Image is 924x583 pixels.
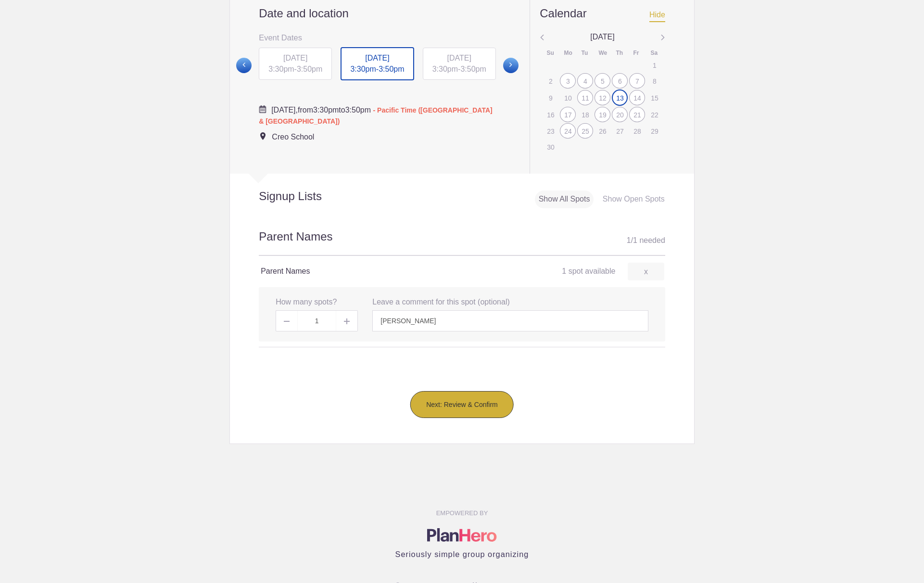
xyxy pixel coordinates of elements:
div: Tu [582,49,589,57]
img: Cal purple [259,105,266,113]
img: Angle left gray [540,32,544,44]
span: 3:50pm [460,65,486,73]
div: We [599,49,607,57]
div: 27 [612,124,628,138]
span: Hide [649,11,665,22]
span: 3:50pm [379,65,404,73]
label: How many spots? [276,297,337,308]
img: Angle left gray [660,32,665,44]
input: Enter message [372,310,648,331]
div: 23 [543,124,558,138]
h2: Signup Lists [230,189,385,203]
div: 25 [577,123,593,139]
span: 3:30pm [350,65,376,73]
div: - [423,48,496,80]
div: 8 [646,74,662,88]
div: 11 [577,90,593,105]
div: 13 [612,89,628,106]
div: 14 [629,90,645,105]
h3: Event Dates [259,30,496,45]
span: 3:30pm [268,65,294,73]
div: Th [616,49,624,57]
div: 22 [646,107,662,122]
div: Show Open Spots [599,190,669,208]
div: 15 [646,90,662,105]
div: 21 [629,107,645,122]
button: Next: Review & Confirm [410,391,514,418]
div: 1 1 needed [627,233,665,248]
div: 2 [543,74,558,88]
div: 16 [543,107,558,122]
h2: Date and location [259,6,496,21]
div: 20 [612,107,628,122]
label: Leave a comment for this spot (optional) [372,297,509,308]
div: Sa [651,49,658,57]
div: Calendar [540,6,586,21]
span: - Pacific Time ([GEOGRAPHIC_DATA] & [GEOGRAPHIC_DATA]) [259,106,493,125]
img: Event location [260,132,266,140]
div: 5 [595,73,610,89]
span: [DATE] [283,54,307,62]
div: 19 [595,107,610,122]
img: Logo main planhero [427,528,497,542]
div: - [259,48,332,80]
span: 1 spot available [562,267,615,275]
div: 26 [595,124,610,138]
div: 10 [560,90,576,105]
h2: Parent Names [259,228,665,256]
div: 28 [629,124,645,138]
div: 7 [629,73,645,89]
span: / [631,236,633,244]
div: 24 [560,123,576,139]
div: 18 [577,107,593,122]
h4: Parent Names [261,266,462,277]
div: Show All Spots [535,190,594,208]
div: 29 [646,124,662,138]
div: - [341,47,414,81]
span: [DATE], [271,106,298,114]
span: from to [259,106,493,125]
span: 3:30pm [313,106,339,114]
div: 12 [595,90,610,105]
div: 9 [543,90,558,105]
button: [DATE] 3:30pm-3:50pm [340,47,414,81]
button: [DATE] 3:30pm-3:50pm [422,47,496,81]
span: [DATE] [590,33,614,41]
img: Plus gray [344,318,350,324]
button: [DATE] 3:30pm-3:50pm [258,47,332,81]
span: [DATE] [365,54,389,62]
span: 3:50pm [297,65,322,73]
div: 6 [612,73,628,89]
div: 17 [560,107,576,122]
a: x [628,263,664,280]
div: Fr [633,49,641,57]
span: 3:30pm [432,65,458,73]
div: 30 [543,139,558,154]
h4: Seriously simple group organizing [237,548,687,560]
img: Minus gray [284,321,290,322]
div: Mo [564,49,572,57]
small: EMPOWERED BY [436,509,488,517]
span: [DATE] [447,54,471,62]
span: Creo School [272,133,314,141]
div: Su [547,49,555,57]
div: 3 [560,73,576,89]
span: 3:50pm [345,106,371,114]
div: 4 [577,73,593,89]
div: 1 [646,58,662,72]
